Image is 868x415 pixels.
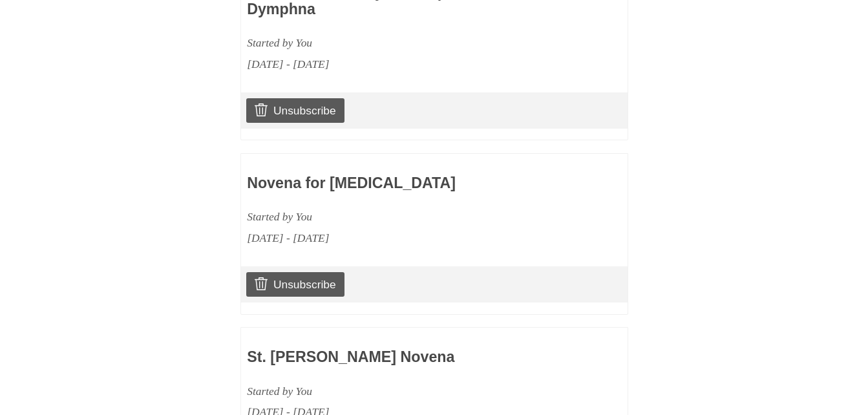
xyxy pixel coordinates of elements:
[247,175,545,192] h3: Novena for [MEDICAL_DATA]
[247,32,545,54] div: Started by You
[246,98,344,123] a: Unsubscribe
[247,54,545,75] div: [DATE] - [DATE]
[247,228,545,249] div: [DATE] - [DATE]
[247,349,545,366] h3: St. [PERSON_NAME] Novena
[247,206,545,228] div: Started by You
[247,381,545,402] div: Started by You
[246,272,344,297] a: Unsubscribe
